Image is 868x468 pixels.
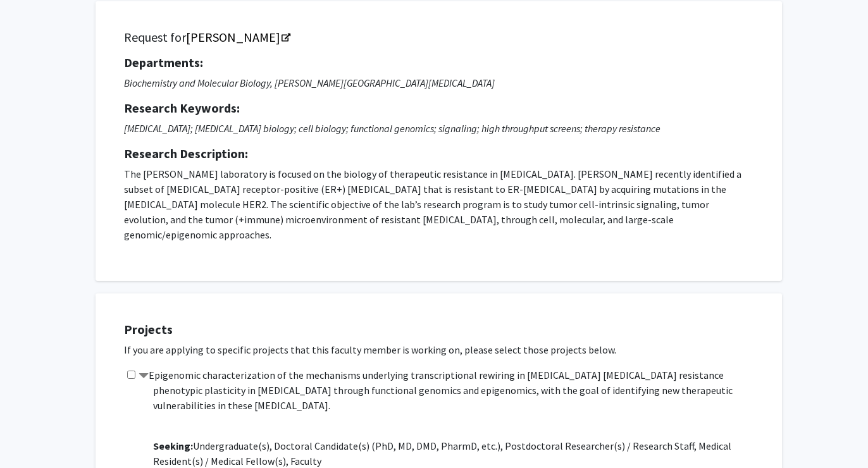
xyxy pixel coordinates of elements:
[124,121,753,136] p: [MEDICAL_DATA]; [MEDICAL_DATA] biology; cell biology; functional genomics; signaling; high throug...
[124,145,248,161] strong: Research Description:
[124,77,495,89] i: Biochemistry and Molecular Biology, [PERSON_NAME][GEOGRAPHIC_DATA][MEDICAL_DATA]
[124,342,769,357] p: If you are applying to specific projects that this faculty member is working on, please select th...
[124,100,240,116] strong: Research Keywords:
[9,411,54,459] iframe: Chat
[124,321,173,337] strong: Projects
[124,30,753,45] h5: Request for
[153,440,731,467] span: Undergraduate(s), Doctoral Candidate(s) (PhD, MD, DMD, PharmD, etc.), Postdoctoral Researcher(s) ...
[139,367,724,383] label: Epigenomic characterization of the mechanisms underlying transcriptional rewiring in [MEDICAL_DAT...
[153,440,193,452] b: Seeking:
[124,166,753,242] p: The [PERSON_NAME] laboratory is focused on the biology of therapeutic resistance in [MEDICAL_DATA...
[186,29,289,45] a: Opens in a new tab
[124,54,203,70] strong: Departments:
